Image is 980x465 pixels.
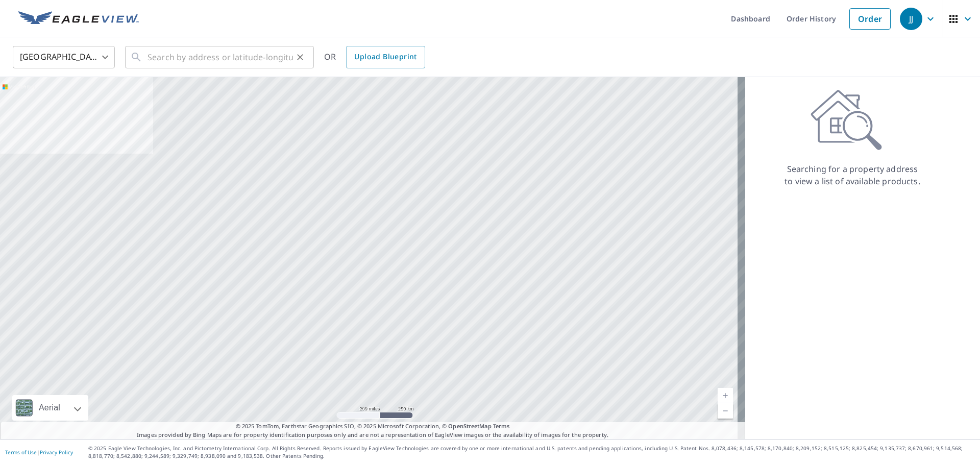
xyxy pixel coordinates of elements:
p: Searching for a property address to view a list of available products. [784,163,921,187]
span: Upload Blueprint [354,51,416,63]
img: EV Logo [18,11,139,27]
a: Current Level 5, Zoom In [718,388,733,403]
a: Terms of Use [5,449,37,456]
a: OpenStreetMap [448,422,491,430]
a: Terms [493,422,510,430]
span: © 2025 TomTom, Earthstar Geographics SIO, © 2025 Microsoft Corporation, © [236,422,510,431]
input: Search by address or latitude-longitude [148,43,293,71]
a: Current Level 5, Zoom Out [718,403,733,419]
a: Upload Blueprint [346,46,425,68]
a: Privacy Policy [40,449,73,456]
div: Aerial [12,395,88,421]
div: OR [324,46,425,68]
p: | [5,449,73,455]
a: Order [849,8,891,30]
div: Aerial [36,395,63,421]
button: Clear [293,50,307,64]
p: © 2025 Eagle View Technologies, Inc. and Pictometry International Corp. All Rights Reserved. Repo... [88,445,975,460]
div: JJ [900,8,922,30]
div: [GEOGRAPHIC_DATA] [13,43,115,71]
